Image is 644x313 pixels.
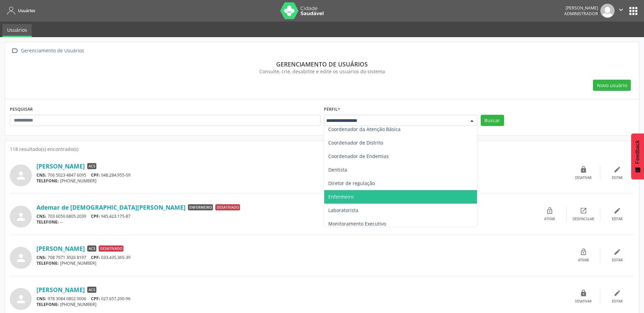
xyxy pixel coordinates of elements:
a: Usuários [2,24,32,37]
label: Perfil [324,104,340,115]
i: lock [580,289,587,297]
i: lock_open [580,248,587,256]
i: person [15,211,27,223]
div: 118 resultado(s) encontrado(s) [10,146,634,153]
a: Usuários [5,5,35,16]
span: Administrador [564,11,598,17]
span: Desativado [99,245,123,252]
div: [PHONE_NUMBER] [37,302,567,307]
div: -- [37,219,533,225]
span: Monitoramento Executivo [328,220,386,227]
i:  [10,46,20,56]
a:  Gerenciamento de Usuários [10,46,85,56]
a: [PERSON_NAME] [37,286,85,293]
a: [PERSON_NAME] [37,245,85,252]
div: Ativar [544,217,555,221]
i: edit [614,166,621,173]
span: Enfermeiro [328,193,354,200]
div: Editar [612,217,623,221]
i: edit [614,207,621,214]
span: TELEFONE: [37,219,59,225]
label: PESQUISAR [10,104,33,115]
span: Laboratorista [328,207,358,213]
i: edit [614,289,621,297]
i: open_in_new [580,207,587,214]
span: ACS [87,245,96,252]
button: Feedback - Mostrar pesquisa [631,133,644,179]
button: Novo usuário [593,80,631,91]
span: TELEFONE: [37,178,59,184]
span: ACS [87,287,96,293]
div: Ativar [578,258,589,263]
span: Diretor de regulação [328,180,375,186]
button: apps [627,5,639,17]
i: person [15,293,27,305]
button:  [615,4,627,18]
span: TELEFONE: [37,260,59,266]
i: person [15,169,27,182]
span: CPF: [91,255,100,260]
span: Dentista [328,166,347,173]
span: CPF: [91,213,100,219]
div: Gerenciamento de usuários [15,60,629,68]
div: Desativar [575,176,592,180]
span: Feedback [635,140,641,164]
div: Desvincular [573,217,594,221]
i: edit [614,248,621,256]
span: CNS: [37,255,46,260]
span: TELEFONE: [37,302,59,307]
img: img [600,4,615,18]
button: Buscar [481,115,504,126]
span: CNS: [37,296,46,302]
div: Editar [612,258,623,263]
div: Editar [612,176,623,180]
span: Coordenador da Atenção Básica [328,126,401,132]
div: [PHONE_NUMBER] [37,178,567,184]
div: Desativar [575,299,592,304]
div: Gerenciamento de Usuários [20,46,85,56]
div: Consulte, crie, desabilite e edite os usuários do sistema [15,68,629,75]
div: [PHONE_NUMBER] [37,260,567,266]
span: Coordenador de Distrito [328,139,383,146]
span: ACS [87,163,96,169]
div: [PERSON_NAME] [564,5,598,11]
span: CNS: [37,172,46,178]
span: CPF: [91,296,100,302]
div: 706 5023 4847 6095 048.284.955-09 [37,172,567,178]
span: Coordenador de Endemias [328,153,389,159]
i: lock [580,166,587,173]
span: CNS: [37,213,46,219]
i: lock_open [546,207,553,214]
span: Novo usuário [597,82,627,89]
div: Editar [612,299,623,304]
a: [PERSON_NAME] [37,162,85,170]
i:  [617,6,625,14]
i: person [15,252,27,264]
div: 703 6050 6805 2039 945.423.175-87 [37,213,533,219]
span: Usuários [18,8,35,14]
span: Desativado [215,204,240,210]
div: 708 7071 3926 8197 033.435.365-39 [37,255,567,260]
span: CPF: [91,172,100,178]
span: Enfermeiro [188,204,213,210]
div: 978 3084 0802 0006 027.657.200-96 [37,296,567,302]
a: Ademar de [DEMOGRAPHIC_DATA][PERSON_NAME] [37,204,186,211]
